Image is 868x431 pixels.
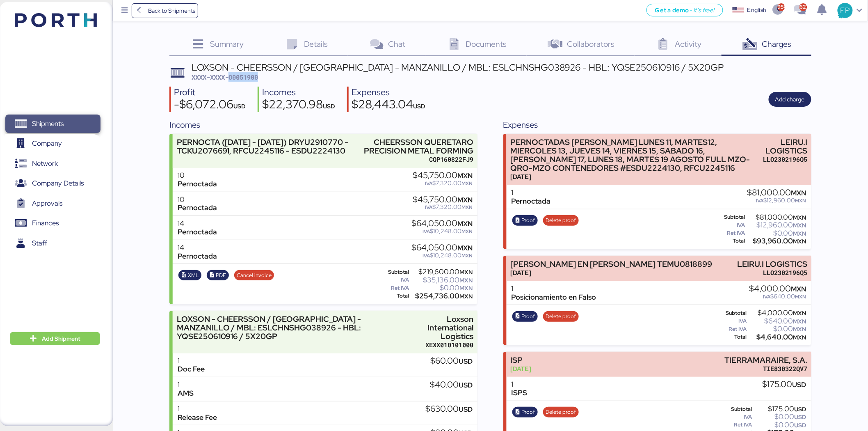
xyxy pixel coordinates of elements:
button: Proof [512,311,538,322]
span: MXN [793,326,806,333]
span: Summary [210,39,244,49]
a: Shipments [5,115,101,133]
span: MXN [459,277,473,284]
div: Pernoctada [178,180,217,188]
span: Collaborators [567,39,615,49]
div: $10,248.00 [411,228,473,234]
span: MXN [793,309,806,317]
div: Pernoctada [178,252,217,261]
span: Company Details [32,177,84,189]
span: Proof [522,408,535,417]
div: 1 [512,284,596,293]
span: IVA [423,252,430,259]
span: Activity [675,39,702,49]
span: MXN [457,243,473,252]
div: CHEERSSON QUERETARO PRECISION METAL FORMING [362,138,473,155]
div: $12,960.00 [747,222,806,228]
span: Details [304,39,328,49]
div: IVA [718,414,752,420]
span: MXN [793,318,806,325]
div: Pernoctada [178,228,217,236]
div: [DATE] [510,172,759,181]
div: Incomes [262,87,335,99]
span: Back to Shipments [148,6,195,16]
div: ISPS [512,389,528,397]
div: TIE830322QV7 [724,365,807,373]
span: Staff [32,237,47,249]
span: MXN [459,268,473,276]
div: 1 [512,188,551,197]
div: Release Fee [178,413,217,422]
div: $12,960.00 [747,197,806,204]
div: Posicionamiento en Falso [512,293,596,302]
div: [DATE] [510,365,531,373]
span: Chat [388,39,406,49]
span: MXN [795,197,806,204]
div: $0.00 [411,285,473,291]
div: $640.00 [749,318,806,324]
span: MXN [791,188,806,197]
div: Ret IVA [718,230,745,236]
div: $81,000.00 [747,188,806,197]
span: MXN [457,219,473,228]
div: $40.00 [430,381,473,390]
span: USD [323,102,335,110]
div: $0.00 [747,230,806,236]
a: Staff [5,234,101,252]
button: Delete proof [543,407,579,417]
span: XML [188,271,199,280]
span: MXN [461,228,473,235]
div: Ret IVA [718,422,752,428]
span: USD [793,380,806,389]
button: Add charge [769,92,811,107]
div: $93,960.00 [747,238,806,244]
div: $0.00 [749,326,806,332]
div: IVA [718,318,747,324]
span: USD [459,381,473,390]
div: $640.00 [749,293,806,300]
a: Company [5,134,101,153]
span: Company [32,138,62,149]
span: MXN [457,195,473,204]
div: $64,050.00 [411,243,473,252]
div: IVA [718,222,745,228]
button: XML [178,270,201,281]
span: IVA [763,293,771,300]
div: LOXSON - CHEERSSON / [GEOGRAPHIC_DATA] - MANZANILLO / MBL: ESLCHNSHG038926 - HBL: YQSE250610916 /... [192,63,724,72]
div: Ret IVA [718,326,747,332]
span: USD [459,357,473,366]
div: ISP [510,356,531,365]
span: Add Shipment [42,334,80,344]
span: Delete proof [546,312,576,321]
span: MXN [793,230,806,237]
div: $64,050.00 [411,219,473,228]
span: USD [233,102,246,110]
button: Menu [118,4,132,18]
div: $35,136.00 [411,277,473,283]
a: Company Details [5,174,101,193]
span: Finances [32,217,59,229]
div: $175.00 [763,380,806,389]
span: MXN [793,334,806,341]
span: MXN [461,180,473,187]
div: AMS [178,389,194,398]
button: Cancel invoice [234,270,274,281]
a: Approvals [5,194,101,213]
div: Pernoctada [178,204,217,212]
div: 1 [178,357,205,365]
a: Back to Shipments [132,3,199,18]
span: IVA [425,204,432,211]
button: Proof [512,407,538,417]
span: Cancel invoice [237,271,272,280]
div: Subtotal [384,269,409,275]
span: USD [795,406,806,413]
div: English [747,6,766,14]
button: PDF [207,270,229,281]
div: 14 [178,219,217,228]
div: PERNOCTADAS [PERSON_NAME] LUNES 11, MARTES12, MIERCOLES 13, JUEVES 14, VIERNES 15, SABADO 16, [PE... [510,138,759,173]
span: MXN [457,171,473,180]
span: Proof [522,312,535,321]
span: XXXX-XXXX-O0051900 [192,73,258,81]
div: 10 [178,171,217,180]
span: MXN [793,214,806,221]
